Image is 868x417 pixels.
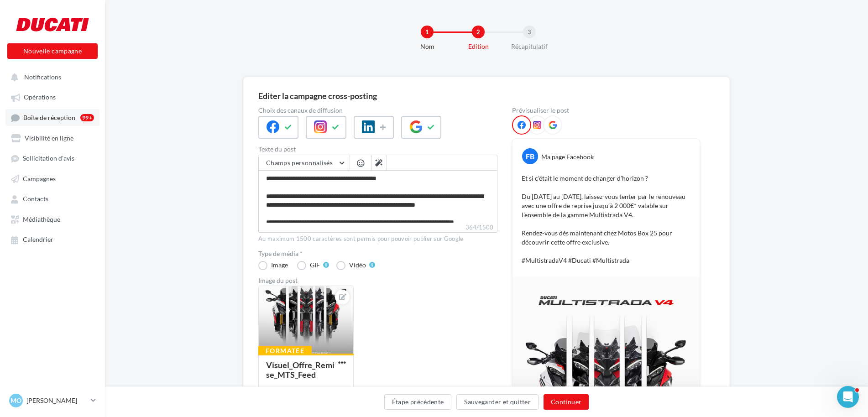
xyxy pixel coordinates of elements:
span: Visibilité en ligne [25,134,73,142]
span: Champs personnalisés [266,159,333,167]
button: Sauvegarder et quitter [456,394,539,410]
button: Étape précédente [384,394,452,410]
span: Médiathèque [23,215,60,223]
div: Visuel_Offre_Remise_MTS_Feed [266,360,335,380]
button: Champs personnalisés [259,155,350,171]
div: Editer la campagne cross-posting [258,92,377,100]
a: Contacts [5,190,99,207]
a: Opérations [5,89,99,105]
a: Boîte de réception99+ [5,109,99,126]
div: Image [271,262,288,268]
button: Nouvelle campagne [7,43,98,59]
div: Prévisualiser le post [512,107,700,114]
label: Type de média * [258,250,497,257]
label: Choix des canaux de diffusion [258,107,497,114]
a: Sollicitation d'avis [5,150,99,166]
div: 1 [421,26,434,38]
span: Mo [10,396,21,405]
p: [PERSON_NAME] [26,396,87,405]
p: Et si c’était le moment de changer d’horizon ? Du [DATE] au [DATE], laissez-vous tenter par le re... [522,174,690,265]
div: GIF [310,262,320,268]
a: Visibilité en ligne [5,130,99,146]
div: Image du post [258,277,497,284]
div: 3 [523,26,536,38]
button: Notifications [5,68,96,85]
span: Sollicitation d'avis [23,155,74,162]
button: Continuer [544,394,589,410]
div: Edition [449,42,507,51]
div: Au maximum 1500 caractères sont permis pour pouvoir publier sur Google [258,235,497,243]
label: Texte du post [258,146,497,152]
div: Ma page Facebook [541,152,594,162]
span: Calendrier [23,236,53,244]
div: 2 [472,26,485,38]
div: Récapitulatif [500,42,559,51]
div: 99+ [80,114,94,121]
span: Boîte de réception [23,114,75,121]
span: Opérations [24,94,56,101]
span: Notifications [24,73,61,81]
span: Campagnes [23,175,56,182]
span: Contacts [23,195,48,203]
label: 364/1500 [258,223,497,233]
div: FB [522,148,538,164]
a: Calendrier [5,231,99,247]
div: Nom [398,42,456,51]
a: Mo [PERSON_NAME] [7,392,98,409]
div: Formatée [258,346,312,356]
a: Campagnes [5,170,99,187]
a: Médiathèque [5,211,99,227]
div: Vidéo [349,262,366,268]
iframe: Intercom live chat [837,386,859,408]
